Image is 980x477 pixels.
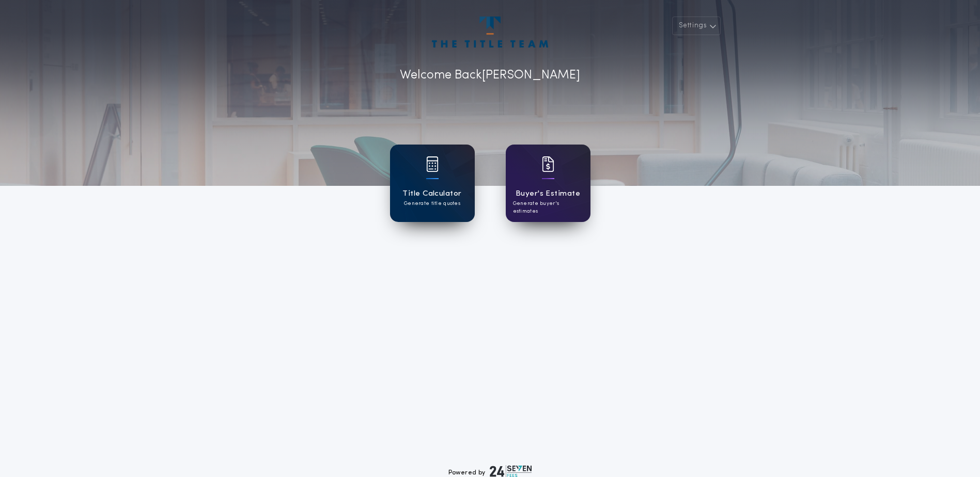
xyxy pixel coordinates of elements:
[402,188,461,200] h1: Title Calculator
[400,66,580,85] p: Welcome Back [PERSON_NAME]
[390,145,475,222] a: card iconTitle CalculatorGenerate title quotes
[426,156,439,172] img: card icon
[404,200,460,208] p: Generate title quotes
[672,17,721,35] button: Settings
[542,156,554,172] img: card icon
[506,145,590,222] a: card iconBuyer's EstimateGenerate buyer's estimates
[516,188,580,200] h1: Buyer's Estimate
[513,200,583,215] p: Generate buyer's estimates
[432,17,548,47] img: account-logo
